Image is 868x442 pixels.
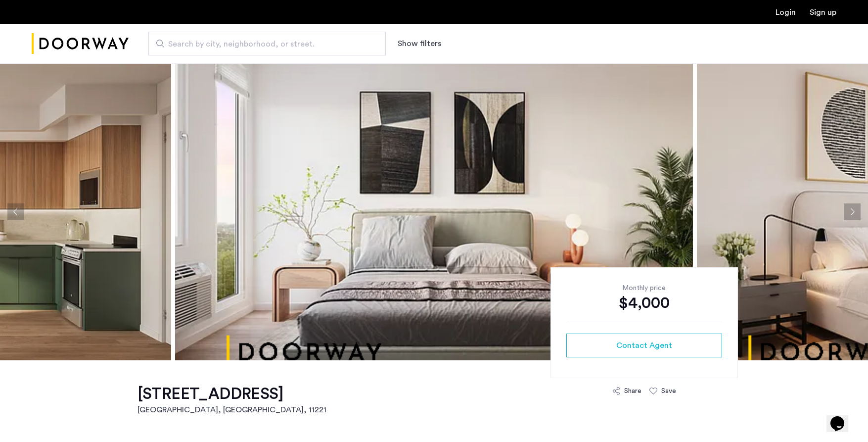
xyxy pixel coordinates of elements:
div: Save [661,386,676,396]
button: Next apartment [844,203,861,220]
a: Cazamio Logo [32,25,129,62]
img: logo [32,25,129,62]
h2: [GEOGRAPHIC_DATA], [GEOGRAPHIC_DATA] , 11221 [137,404,326,416]
iframe: chat widget [826,402,858,432]
img: apartment [175,63,693,360]
button: button [566,334,722,357]
div: Share [624,386,641,396]
button: Show or hide filters [398,38,441,49]
div: $4,000 [566,293,722,313]
a: [STREET_ADDRESS][GEOGRAPHIC_DATA], [GEOGRAPHIC_DATA], 11221 [137,384,326,416]
span: Search by city, neighborhood, or street. [168,38,358,50]
button: Previous apartment [7,203,24,220]
input: Apartment Search [148,32,386,55]
span: Contact Agent [616,340,672,351]
h1: [STREET_ADDRESS] [137,384,326,404]
a: Login [776,8,796,16]
a: Registration [810,8,836,16]
div: Monthly price [566,283,722,293]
